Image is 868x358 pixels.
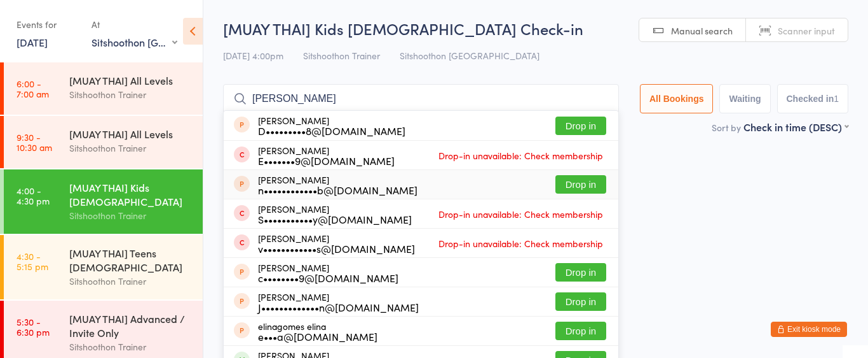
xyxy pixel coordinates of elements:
div: Sitshoothon Trainer [69,340,192,354]
div: [MUAY THAI] Advanced / Invite Only [69,311,192,340]
label: Sort by [712,121,741,134]
span: Sitshoothon Trainer [303,49,380,62]
div: [PERSON_NAME] [258,145,395,166]
a: 9:30 -10:30 am[MUAY THAI] All LevelsSitshoothon Trainer [4,116,203,168]
time: 4:30 - 5:15 pm [17,251,48,271]
div: [PERSON_NAME] [258,115,405,136]
div: At [92,14,177,35]
div: 1 [834,94,839,104]
div: [MUAY THAI] All Levels [69,73,192,87]
div: Sitshoothon Trainer [69,141,192,155]
time: 9:30 - 10:30 am [17,132,52,152]
div: J•••••••••••••n@[DOMAIN_NAME] [258,302,419,312]
div: e•••a@[DOMAIN_NAME] [258,331,377,341]
div: Sitshoothon Trainer [69,208,192,223]
button: All Bookings [640,84,714,113]
input: Search [223,84,619,113]
button: Exit kiosk mode [771,322,847,337]
div: [PERSON_NAME] [258,292,419,312]
button: Drop in [555,322,606,340]
div: Sitshoothon Trainer [69,87,192,102]
button: Drop in [555,292,606,311]
span: Sitshoothon [GEOGRAPHIC_DATA] [400,49,539,62]
span: [DATE] 4:00pm [223,49,283,62]
div: E•••••••9@[DOMAIN_NAME] [258,155,395,166]
span: Drop-in unavailable: Check membership [435,234,606,253]
a: 4:00 -4:30 pm[MUAY THAI] Kids [DEMOGRAPHIC_DATA]Sitshoothon Trainer [4,169,203,234]
time: 5:30 - 6:30 pm [17,317,50,337]
button: Checked in1 [777,84,849,113]
time: 6:00 - 7:00 am [17,78,49,99]
button: Drop in [555,117,606,135]
div: Check in time (DESC) [743,120,848,134]
span: Drop-in unavailable: Check membership [435,204,606,224]
div: [PERSON_NAME] [258,175,417,195]
div: [MUAY THAI] All Levels [69,127,192,141]
button: Drop in [555,175,606,194]
div: [PERSON_NAME] [258,262,398,283]
div: elinagomes elina [258,321,377,341]
span: Manual search [671,24,733,37]
span: Drop-in unavailable: Check membership [435,146,606,165]
div: D•••••••••8@[DOMAIN_NAME] [258,125,405,136]
div: [PERSON_NAME] [258,233,415,254]
a: [DATE] [17,35,48,49]
button: Drop in [555,263,606,282]
a: 6:00 -7:00 am[MUAY THAI] All LevelsSitshoothon Trainer [4,62,203,115]
div: c••••••••9@[DOMAIN_NAME] [258,273,398,283]
div: Events for [17,14,79,35]
a: 4:30 -5:15 pm[MUAY THAI] Teens [DEMOGRAPHIC_DATA]Sitshoothon Trainer [4,235,203,299]
div: v••••••••••••s@[DOMAIN_NAME] [258,243,415,254]
h2: [MUAY THAI] Kids [DEMOGRAPHIC_DATA] Check-in [223,18,848,39]
div: n••••••••••••b@[DOMAIN_NAME] [258,185,417,195]
div: [MUAY THAI] Kids [DEMOGRAPHIC_DATA] [69,180,192,208]
button: Waiting [719,84,770,113]
span: Scanner input [778,24,835,37]
div: Sitshoothon [GEOGRAPHIC_DATA] [92,35,177,49]
time: 4:00 - 4:30 pm [17,185,50,206]
div: S•••••••••••y@[DOMAIN_NAME] [258,214,412,224]
div: [PERSON_NAME] [258,204,412,224]
div: Sitshoothon Trainer [69,274,192,289]
div: [MUAY THAI] Teens [DEMOGRAPHIC_DATA] [69,246,192,274]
